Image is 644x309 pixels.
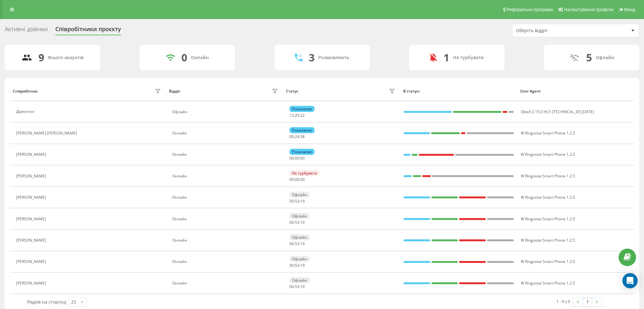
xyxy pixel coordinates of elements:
div: Онлайн [172,131,279,135]
a: 1 [583,298,592,306]
span: W Ringostat Smart Phone 1.2.5 [521,173,575,179]
div: : : [289,177,305,182]
div: 5 [586,52,592,64]
span: 19 [300,263,305,268]
div: Онлайн [172,238,279,243]
span: 00 [295,155,299,161]
span: Реферальна програма [506,7,553,12]
span: 12 [289,113,294,118]
span: 53 [295,284,299,289]
div: Розмовляють [318,55,349,60]
span: W Ringostat Smart Phone 1.2.5 [521,237,575,243]
span: W Ringostat Smart Phone 1.2.5 [521,216,575,222]
div: : : [289,285,305,289]
div: Не турбувати [453,55,484,60]
div: Офлайн [289,192,310,198]
div: Співробітники проєкту [55,26,121,36]
div: [PERSON_NAME] [16,195,48,200]
span: 19 [300,241,305,246]
div: Онлайн [172,174,279,178]
div: Офлайн [289,213,310,219]
div: : : [289,263,305,268]
div: [PERSON_NAME] [16,238,48,243]
div: [PERSON_NAME] [16,174,48,178]
div: Активні дзвінки [5,26,48,36]
span: W Ringostat Smart Phone 1.2.5 [521,259,575,264]
span: Oktell 2.15.0 HCS [TECHNICAL_ID] [DATE] [521,109,594,114]
div: Розмовляє [289,127,315,133]
div: : : [289,156,305,161]
div: [PERSON_NAME] [16,259,48,264]
div: : : [289,134,305,139]
span: Рядків на сторінці [27,299,67,305]
span: 19 [300,220,305,225]
span: 22 [300,113,305,118]
div: Оберіть відділ [516,28,592,33]
span: 53 [295,263,299,268]
div: Відділ [169,89,180,93]
span: 53 [295,241,299,246]
span: 00 [289,241,294,246]
span: W Ringostat Smart Phone 1.2.5 [521,280,575,286]
span: 00 [289,134,294,139]
span: 38 [300,134,305,139]
span: 00 [289,284,294,289]
span: 53 [295,198,299,204]
span: 00 [295,177,299,182]
span: Вихід [624,7,635,12]
div: 25 [71,299,76,305]
div: Співробітник [13,89,38,93]
div: [PERSON_NAME] [16,217,48,221]
div: Онлайн [172,217,279,221]
div: Всього акаунтів [48,55,84,60]
span: 24 [295,134,299,139]
div: : : [289,113,305,118]
span: W Ringostat Smart Phone 1.2.5 [521,195,575,200]
span: 00 [289,263,294,268]
div: Розмовляє [289,149,315,155]
div: Офлайн [172,110,279,114]
div: Онлайн [172,152,279,157]
span: W Ringostat Smart Phone 1.2.5 [521,152,575,157]
div: Офлайн [289,277,310,283]
span: 19 [300,284,305,289]
span: 00 [289,198,294,204]
div: [PERSON_NAME] [PERSON_NAME] [16,131,78,135]
span: 29 [295,113,299,118]
div: Розмовляє [289,106,315,112]
div: Open Intercom Messenger [622,273,638,288]
span: 00 [289,177,294,182]
span: 00 [300,155,305,161]
div: 3 [309,52,315,64]
div: : : [289,242,305,246]
div: Не турбувати [289,170,320,176]
span: 00 [300,177,305,182]
div: Офлайн [289,256,310,262]
span: 53 [295,220,299,225]
div: Онлайн [172,259,279,264]
div: Онлайн [172,281,279,285]
div: В статусі [403,89,514,93]
div: Офлайн [596,55,614,60]
div: Онлайн [172,195,279,200]
div: 1 [444,52,449,64]
div: 9 [38,52,44,64]
span: W Ringostat Smart Phone 1.2.5 [521,130,575,136]
div: Онлайн [191,55,209,60]
div: Діректкол [16,109,36,114]
div: 0 [181,52,187,64]
div: User Agent [520,89,631,93]
span: 00 [289,155,294,161]
span: 19 [300,198,305,204]
div: Статус [286,89,298,93]
div: 1 - 9 з 9 [556,298,570,305]
div: [PERSON_NAME] [16,281,48,285]
div: : : [289,199,305,203]
span: 00 [289,220,294,225]
div: Офлайн [289,234,310,240]
span: Налаштування профілю [564,7,613,12]
div: : : [289,220,305,225]
div: [PERSON_NAME] [16,152,48,157]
